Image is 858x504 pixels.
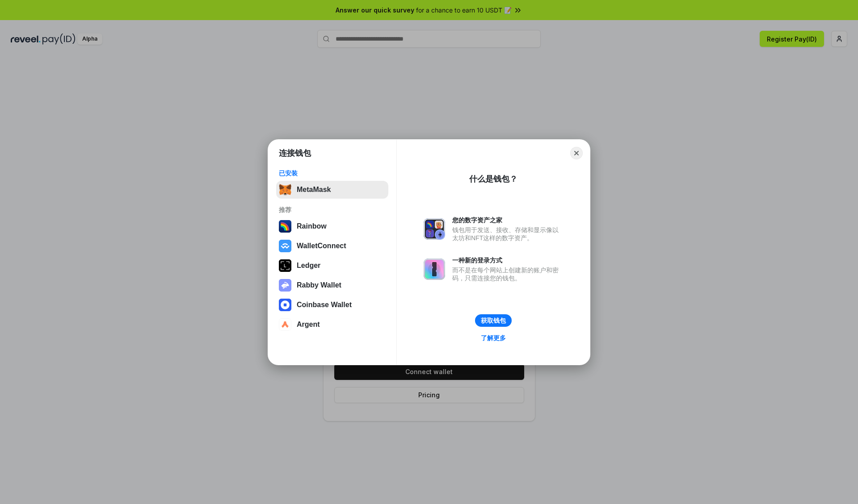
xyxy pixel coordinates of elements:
[276,217,388,235] button: Rainbow
[279,318,291,331] img: svg+xml,%3Csvg%20width%3D%2228%22%20height%3D%2228%22%20viewBox%3D%220%200%2028%2028%22%20fill%3D...
[297,262,320,270] div: Ledger
[297,186,331,194] div: MetaMask
[297,321,320,329] div: Argent
[279,220,291,233] img: svg+xml,%3Csvg%20width%3D%22120%22%20height%3D%22120%22%20viewBox%3D%220%200%20120%20120%22%20fil...
[452,256,563,264] div: 一种新的登录方式
[279,279,291,292] img: svg+xml,%3Csvg%20xmlns%3D%22http%3A%2F%2Fwww.w3.org%2F2000%2Fsvg%22%20fill%3D%22none%22%20viewBox...
[279,148,311,158] h1: 连接钱包
[475,314,512,327] button: 获取钱包
[570,147,583,159] button: Close
[276,296,388,314] button: Coinbase Wallet
[424,218,445,240] img: svg+xml,%3Csvg%20xmlns%3D%22http%3A%2F%2Fwww.w3.org%2F2000%2Fsvg%22%20fill%3D%22none%22%20viewBox...
[452,266,563,282] div: 而不是在每个网站上创建新的账户和密码，只需连接您的钱包。
[481,334,506,342] div: 了解更多
[279,169,386,177] div: 已安装
[481,317,506,325] div: 获取钱包
[452,226,563,242] div: 钱包用于发送、接收、存储和显示像以太坊和NFT这样的数字资产。
[279,206,386,214] div: 推荐
[475,332,511,344] a: 了解更多
[279,240,291,252] img: svg+xml,%3Csvg%20width%3D%2228%22%20height%3D%2228%22%20viewBox%3D%220%200%2028%2028%22%20fill%3D...
[279,299,291,311] img: svg+xml,%3Csvg%20width%3D%2228%22%20height%3D%2228%22%20viewBox%3D%220%200%2028%2028%22%20fill%3D...
[279,183,291,196] img: svg+xml,%3Csvg%20fill%3D%22none%22%20height%3D%2233%22%20viewBox%3D%220%200%2035%2033%22%20width%...
[297,222,327,230] div: Rainbow
[276,257,388,275] button: Ledger
[469,174,517,184] div: 什么是钱包？
[276,237,388,255] button: WalletConnect
[276,181,388,199] button: MetaMask
[424,258,445,280] img: svg+xml,%3Csvg%20xmlns%3D%22http%3A%2F%2Fwww.w3.org%2F2000%2Fsvg%22%20fill%3D%22none%22%20viewBox...
[452,216,563,224] div: 您的数字资产之家
[276,316,388,333] button: Argent
[297,301,352,309] div: Coinbase Wallet
[297,281,341,289] div: Rabby Wallet
[276,276,388,294] button: Rabby Wallet
[297,242,346,250] div: WalletConnect
[279,259,291,272] img: svg+xml,%3Csvg%20xmlns%3D%22http%3A%2F%2Fwww.w3.org%2F2000%2Fsvg%22%20width%3D%2228%22%20height%3...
